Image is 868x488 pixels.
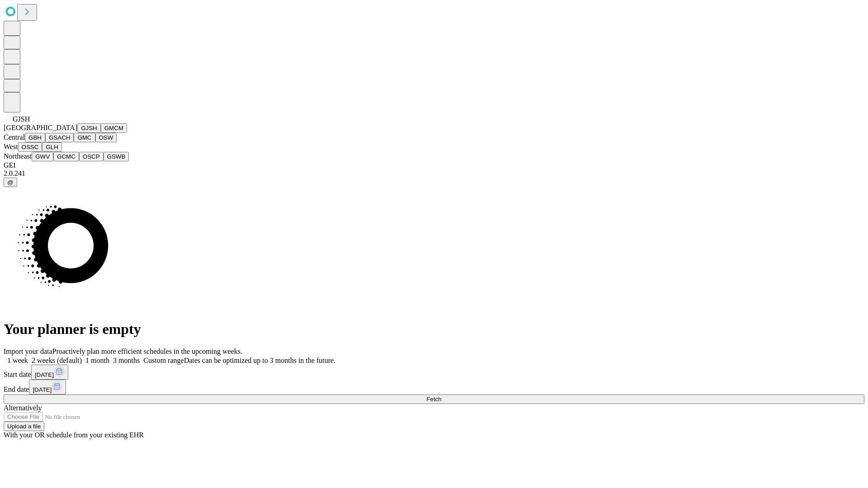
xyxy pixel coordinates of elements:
[13,115,30,123] span: GJSH
[35,371,54,378] span: [DATE]
[42,142,61,152] button: GLH
[79,152,104,161] button: OSCP
[45,133,74,142] button: GSACH
[4,431,144,439] span: With your OR schedule from your existing EHR
[7,179,14,186] span: @
[4,365,864,380] div: Start date
[25,133,45,142] button: GBH
[18,142,42,152] button: OSSC
[32,152,53,161] button: GWV
[4,394,864,404] button: Fetch
[184,357,335,364] span: Dates can be optimized up to 3 months in the future.
[77,123,101,133] button: GJSH
[52,347,242,355] span: Proactively plan more efficient schedules in the upcoming weeks.
[4,143,18,150] span: West
[4,422,44,431] button: Upload a file
[32,357,82,364] span: 2 weeks (default)
[4,380,864,394] div: End date
[4,178,17,187] button: @
[4,124,77,131] span: [GEOGRAPHIC_DATA]
[101,123,127,133] button: GMCM
[4,321,864,338] h1: Your planner is empty
[4,169,864,178] div: 2.0.241
[4,161,864,169] div: GEI
[4,133,25,141] span: Central
[29,380,66,394] button: [DATE]
[4,152,32,160] span: Northeast
[4,347,52,355] span: Import your data
[85,357,109,364] span: 1 month
[95,133,117,142] button: OSW
[426,396,441,403] span: Fetch
[4,404,42,412] span: Alternatively
[7,357,28,364] span: 1 week
[33,386,52,393] span: [DATE]
[74,133,95,142] button: GMC
[104,152,129,161] button: GSWB
[113,357,140,364] span: 3 months
[143,357,184,364] span: Custom range
[53,152,79,161] button: GCMC
[31,365,68,380] button: [DATE]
